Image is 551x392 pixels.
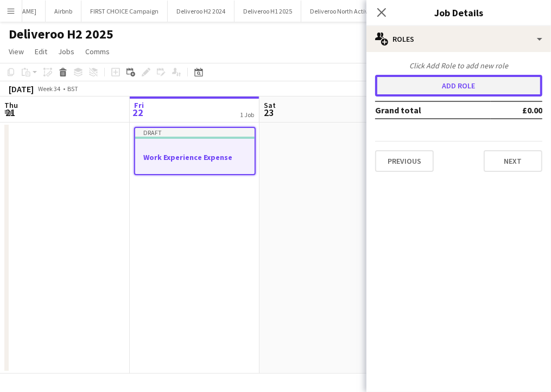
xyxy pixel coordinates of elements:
[58,47,74,56] span: Jobs
[240,111,254,119] div: 1 Job
[484,150,542,172] button: Next
[135,128,255,137] div: Draft
[366,5,551,20] h3: Job Details
[264,100,276,110] span: Sat
[81,44,114,59] a: Comms
[375,101,491,119] td: Grand total
[30,44,52,59] a: Edit
[54,44,79,59] a: Jobs
[67,85,78,93] div: BST
[35,47,47,56] span: Edit
[262,106,276,119] span: 23
[134,127,256,175] app-job-card: DraftWork Experience Expense
[81,1,168,22] button: FIRST CHOICE Campaign
[134,100,144,110] span: Fri
[301,1,409,22] button: Deliveroo North Activity - DEL134
[4,100,18,110] span: Thu
[491,101,542,119] td: £0.00
[9,83,34,94] div: [DATE]
[36,85,63,93] span: Week 34
[3,106,18,119] span: 21
[132,106,144,119] span: 22
[168,1,235,22] button: Deliveroo H2 2024
[375,75,542,97] button: Add role
[366,26,551,52] div: Roles
[235,1,301,22] button: Deliveroo H1 2025
[4,44,28,59] a: View
[135,152,255,162] h3: Work Experience Expense
[9,47,24,56] span: View
[375,150,434,172] button: Previous
[9,26,113,42] h1: Deliveroo H2 2025
[46,1,81,22] button: Airbnb
[375,61,542,70] div: Click Add Role to add new role
[85,47,110,56] span: Comms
